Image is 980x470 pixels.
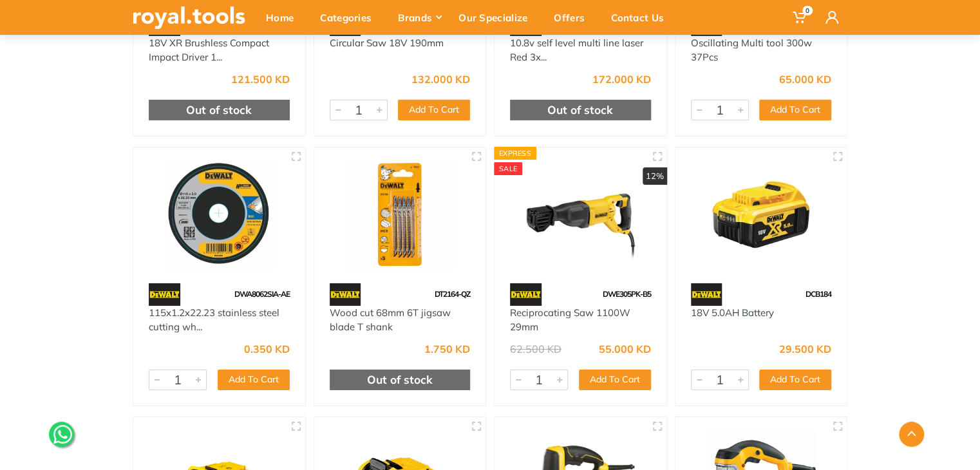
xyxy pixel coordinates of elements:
[149,306,279,334] a: 115x1.2x22.23 stainless steel cutting wh...
[449,4,545,31] div: Our Specialize
[330,306,451,334] a: Wood cut 68mm 6T jigsaw blade T shank
[231,74,290,84] div: 121.500 KD
[579,370,651,390] button: Add To Cart
[234,289,290,299] span: DWA8062SIA-AE
[145,159,294,270] img: Royal Tools - 115x1.2x22.23 stainless steel cutting wheel
[687,159,836,270] img: Royal Tools - 18V 5.0AH Battery
[691,306,774,319] a: 18V 5.0AH Battery
[759,100,831,120] button: Add To Cart
[779,74,831,84] div: 65.000 KD
[603,289,651,299] span: DWE305PK-B5
[411,74,470,84] div: 132.000 KD
[510,100,651,120] div: Out of stock
[149,283,180,306] img: 45.webp
[691,37,812,64] a: Oscillating Multi tool 300w 37Pcs
[545,4,602,31] div: Offers
[643,167,667,185] div: 12%
[244,344,290,354] div: 0.350 KD
[330,37,444,49] a: Circular Saw 18V 190mm
[599,344,651,354] div: 55.000 KD
[326,159,475,270] img: Royal Tools - Wood cut 68mm 6T jigsaw blade T shank
[759,370,831,390] button: Add To Cart
[330,370,471,390] div: Out of stock
[691,283,722,306] img: 45.webp
[510,283,542,306] img: 45.webp
[257,4,311,31] div: Home
[424,344,470,354] div: 1.750 KD
[592,74,651,84] div: 172.000 KD
[802,6,813,15] span: 0
[602,4,681,31] div: Contact Us
[218,370,290,390] button: Add To Cart
[149,100,290,120] div: Out of stock
[806,289,831,299] span: DCB184
[779,344,831,354] div: 29.500 KD
[510,306,630,334] a: Reciprocating Saw 1100W 29mm
[330,283,361,306] img: 45.webp
[398,100,470,120] button: Add To Cart
[510,37,643,64] a: 10.8v self level multi line laser Red 3x...
[494,162,522,175] div: SALE
[311,4,389,31] div: Categories
[149,37,269,64] a: 18V XR Brushless Compact Impact Driver 1...
[506,159,655,270] img: Royal Tools - Reciprocating Saw 1100W 29mm
[389,4,449,31] div: Brands
[133,6,245,29] img: royal.tools Logo
[435,289,470,299] span: DT2164-QZ
[510,344,561,354] div: 62.500 KD
[494,147,536,160] div: Express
